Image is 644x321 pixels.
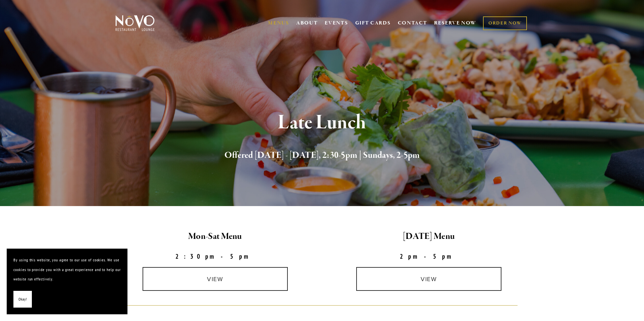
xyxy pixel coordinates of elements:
strong: 2:30pm-5pm [175,252,255,260]
p: By using this website, you agree to our use of cookies. We use cookies to provide you with a grea... [13,255,121,284]
h2: Offered [DATE] - [DATE], 2:30-5pm | Sundays, 2-5pm [126,148,518,163]
h2: Mon-Sat Menu [114,230,316,244]
a: ABOUT [296,20,318,26]
a: GIFT CARDS [355,17,391,29]
button: Okay! [13,291,32,308]
img: Novo Restaurant &amp; Lounge [114,15,156,31]
a: RESERVE NOW [434,17,476,29]
span: Okay! [18,295,27,304]
section: Cookie banner [7,249,127,314]
h1: Late Lunch [126,112,518,134]
a: ORDER NOW [483,16,527,30]
a: CONTACT [398,17,427,29]
strong: 2pm-5pm [400,252,458,260]
a: EVENTS [325,20,348,26]
a: view [143,267,288,291]
a: view [356,267,502,291]
h2: [DATE] Menu [328,230,530,244]
a: MENUS [268,20,289,26]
